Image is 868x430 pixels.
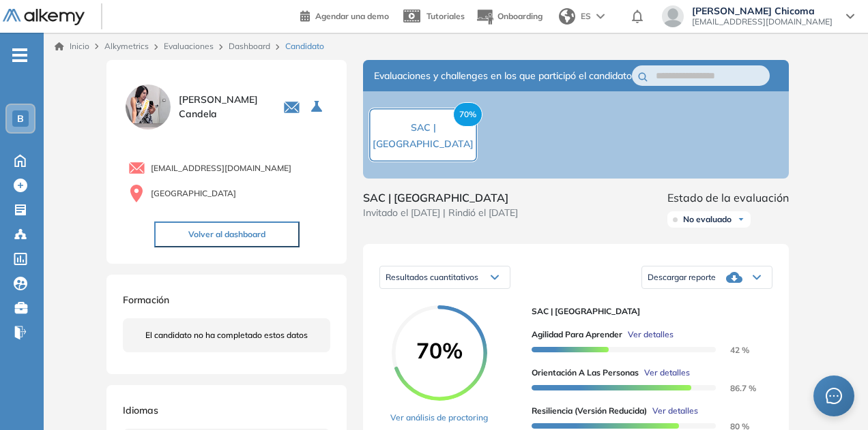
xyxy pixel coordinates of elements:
[622,328,674,341] button: Ver detalles
[300,7,389,23] a: Agendar una demo
[497,11,542,21] span: Onboarding
[386,272,478,282] span: Resultados cuantitativos
[229,41,270,51] a: Dashboard
[315,11,389,21] span: Agendar una demo
[826,388,842,404] span: message
[581,10,591,22] span: ES
[151,162,291,174] span: [EMAIL_ADDRESS][DOMAIN_NAME]
[363,206,518,220] span: Invitado el [DATE] | Rindió el [DATE]
[145,329,308,341] span: El candidato no ha completado estos datos
[648,272,716,283] span: Descargar reporte
[392,339,487,361] span: 70%
[628,328,674,341] span: Ver detalles
[390,412,488,424] a: Ver análisis de proctoring
[12,54,27,57] i: -
[55,40,89,52] a: Inicio
[532,305,762,318] span: SAC | [GEOGRAPHIC_DATA]
[363,189,518,206] span: SAC | [GEOGRAPHIC_DATA]
[532,328,622,341] span: Agilidad para Aprender
[683,214,732,225] span: No evaluado
[476,2,542,31] button: Onboarding
[453,102,482,127] span: 70%
[426,11,465,21] span: Tutoriales
[154,221,300,247] button: Volver al dashboard
[104,41,149,51] span: Alkymetrics
[644,367,690,379] span: Ver detalles
[285,40,324,52] span: Candidato
[3,9,85,26] img: Logo
[559,8,575,25] img: world
[532,367,639,379] span: Orientación a las personas
[714,383,756,393] span: 86.7 %
[692,16,833,27] span: [EMAIL_ADDRESS][DOMAIN_NAME]
[596,14,605,19] img: arrow
[737,215,745,224] img: Ícono de flecha
[647,405,698,417] button: Ver detalles
[667,189,789,206] span: Estado de la evaluación
[374,69,632,83] span: Evaluaciones y challenges en los que participó el candidato
[373,121,474,150] span: SAC | [GEOGRAPHIC_DATA]
[17,113,24,124] span: B
[306,95,330,119] button: Seleccione la evaluación activa
[652,405,698,417] span: Ver detalles
[151,187,236,200] span: [GEOGRAPHIC_DATA]
[123,404,158,416] span: Idiomas
[123,82,173,132] img: PROFILE_MENU_LOGO_USER
[639,367,690,379] button: Ver detalles
[123,294,169,306] span: Formación
[164,41,214,51] a: Evaluaciones
[179,93,267,121] span: [PERSON_NAME] Candela
[692,5,833,16] span: [PERSON_NAME] Chicoma
[532,405,647,417] span: Resiliencia (versión reducida)
[714,345,749,355] span: 42 %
